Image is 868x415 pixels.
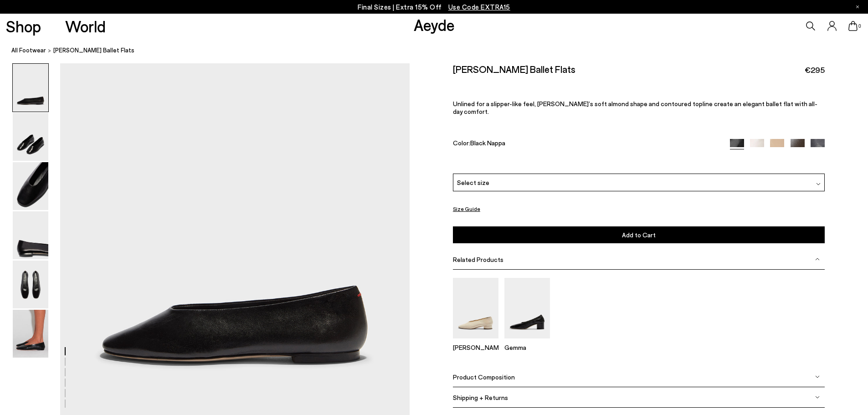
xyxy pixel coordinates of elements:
a: Gemma Block Heel Pumps Gemma [504,332,550,351]
img: svg%3E [815,374,820,379]
img: svg%3E [816,182,821,186]
span: Navigate to /collections/ss25-final-sizes [448,3,510,11]
a: 0 [848,21,858,31]
img: Kirsten Ballet Flats - Image 2 [13,113,48,161]
button: Size Guide [453,203,480,215]
span: Product Composition [453,373,515,381]
p: Final Sizes | Extra 15% Off [358,1,510,13]
img: Kirsten Ballet Flats - Image 3 [13,162,48,210]
img: Delia Low-Heeled Ballet Pumps [453,278,498,338]
img: Kirsten Ballet Flats - Image 4 [13,211,48,259]
span: Unlined for a slipper-like feel, [PERSON_NAME]’s soft almond shape and contoured topline create a... [453,100,817,115]
img: svg%3E [815,257,820,261]
span: Select size [457,178,489,187]
span: Shipping + Returns [453,394,508,401]
img: Kirsten Ballet Flats - Image 5 [13,261,48,308]
span: Add to Cart [622,231,656,239]
span: 0 [858,24,862,29]
a: World [65,18,106,34]
div: Color: [453,139,718,149]
p: Gemma [504,343,550,351]
span: Related Products [453,256,503,263]
p: [PERSON_NAME] [453,343,498,351]
img: Kirsten Ballet Flats - Image 1 [13,64,48,112]
a: Aeyde [414,15,455,34]
img: Kirsten Ballet Flats - Image 6 [13,310,48,358]
a: All Footwear [11,46,46,55]
nav: breadcrumb [11,38,868,63]
a: Shop [6,18,41,34]
button: Add to Cart [453,226,825,243]
span: €295 [805,64,825,76]
h2: [PERSON_NAME] Ballet Flats [453,63,575,75]
span: Black Nappa [470,139,505,147]
span: [PERSON_NAME] Ballet Flats [53,46,134,55]
a: Delia Low-Heeled Ballet Pumps [PERSON_NAME] [453,332,498,351]
img: Gemma Block Heel Pumps [504,278,550,338]
img: svg%3E [815,395,820,400]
